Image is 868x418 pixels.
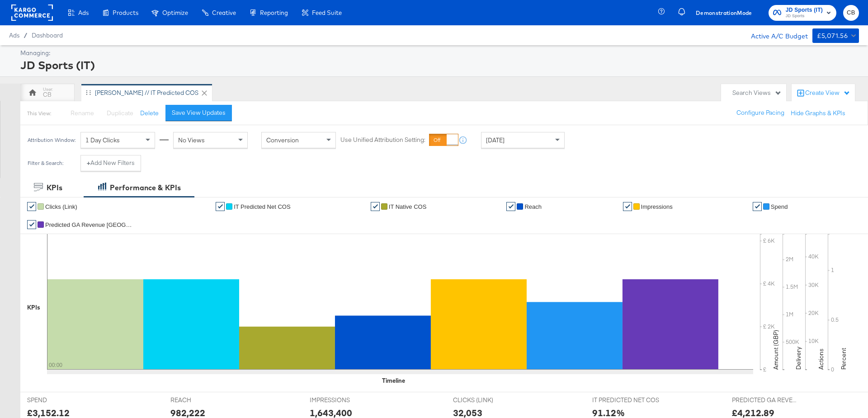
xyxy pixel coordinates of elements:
[312,9,342,16] span: Feed Suite
[86,90,91,95] div: Drag to reorder tab
[172,108,226,117] div: Save View Updates
[19,32,32,39] span: /
[27,220,36,229] a: ✔
[20,57,857,73] div: JD Sports (IT)
[110,183,181,193] div: Performance & KPIs
[95,89,198,97] div: [PERSON_NAME] // IT Predicted COS
[641,203,673,210] span: Impressions
[43,90,52,99] div: CB
[786,13,823,20] span: JD Sports
[524,203,542,210] span: Reach
[817,30,848,42] div: £5,071.56
[340,136,425,145] label: Use Unified Attribution Setting:
[87,159,90,167] strong: +
[78,9,89,16] span: Ads
[234,203,290,210] span: IT Predicted Net COS
[27,303,40,312] div: KPIs
[772,330,780,370] text: Amount (GBP)
[692,8,756,18] button: DemonstrationMode
[27,202,36,211] a: ✔
[592,396,660,404] span: IT PREDICTED NET COS
[389,203,427,210] span: IT Native COS
[85,136,120,144] span: 1 Day Clicks
[310,396,377,404] span: IMPRESSIONS
[107,109,133,117] span: Duplicate
[623,202,632,211] a: ✔
[27,160,64,166] div: Filter & Search:
[216,202,225,211] a: ✔
[47,183,62,193] div: KPIs
[753,202,762,211] a: ✔
[27,110,51,117] div: This View:
[170,396,238,404] span: REACH
[847,8,855,18] span: CB
[165,105,232,121] button: Save View Updates
[140,109,159,117] button: Delete
[769,5,836,21] button: JD Sports (IT)JD Sports
[794,347,802,370] text: Delivery
[506,202,515,211] a: ✔
[382,376,405,385] div: Timeline
[486,136,505,144] span: [DATE]
[771,203,788,210] span: Spend
[843,5,859,21] button: CB
[805,89,850,98] div: Create View
[45,203,77,210] span: Clicks (Link)
[791,109,845,117] button: Hide Graphs & KPIs
[260,9,288,16] span: Reporting
[786,5,823,15] span: JD Sports (IT)
[113,9,138,16] span: Products
[730,105,791,121] button: Configure Pacing
[741,28,808,42] div: Active A/C Budget
[266,136,299,144] span: Conversion
[212,9,236,16] span: Creative
[71,109,94,117] span: Rename
[178,136,205,144] span: No Views
[27,137,76,143] div: Attribution Window:
[732,396,800,404] span: PREDICTED GA REVENUE [GEOGRAPHIC_DATA]
[817,348,825,370] text: Actions
[696,8,752,18] span: Demonstration Mode
[453,396,521,404] span: CLICKS (LINK)
[27,396,95,404] span: SPEND
[80,155,141,171] button: +Add New Filters
[371,202,380,211] a: ✔
[9,32,19,39] span: Ads
[812,28,859,43] button: £5,071.56
[162,9,188,16] span: Optimize
[732,89,782,97] div: Search Views
[45,221,136,228] span: Predicted GA Revenue [GEOGRAPHIC_DATA]
[840,348,848,370] text: Percent
[32,32,63,39] a: Dashboard
[20,49,857,57] div: Managing:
